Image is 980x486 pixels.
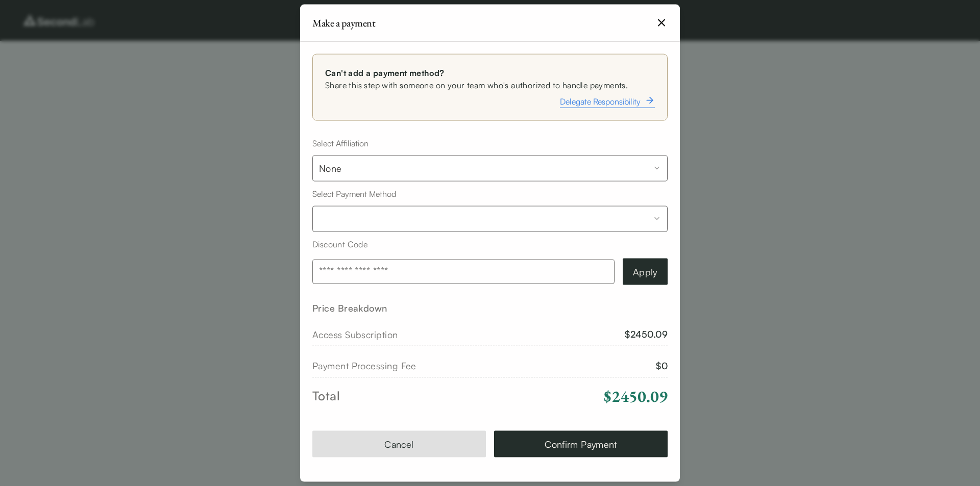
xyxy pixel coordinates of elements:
[312,327,398,342] span: Access Subscription
[623,258,668,285] button: Apply
[312,17,375,28] h2: Make a payment
[312,359,416,373] span: Payment Processing Fee
[656,359,668,373] span: $ 0
[560,95,641,107] span: Delegate Responsibility
[604,386,668,406] span: $ 2450.09
[625,327,668,341] span: $ 2450.09
[312,188,396,198] label: Select Payment Method
[312,138,369,148] label: Select Affiliation
[312,301,668,315] div: Price Breakdown
[312,431,486,457] button: Cancel
[312,388,340,405] h4: Total
[325,79,655,91] span: Share this step with someone on your team who's authorized to handle payments.
[325,66,655,79] span: Can't add a payment method?
[494,431,668,457] button: Confirm Payment
[312,238,668,250] h2: Discount Code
